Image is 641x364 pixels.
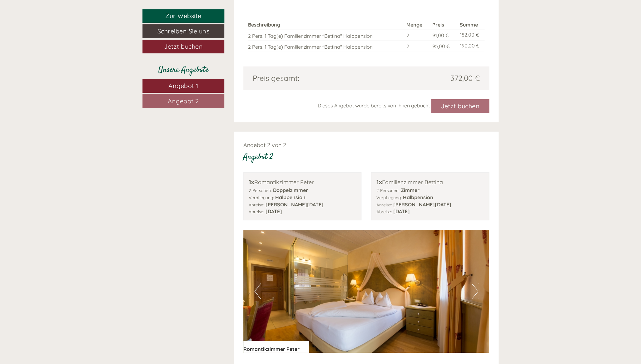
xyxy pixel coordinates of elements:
[91,38,237,43] div: Sie
[9,30,100,35] small: 11:14
[248,20,404,30] th: Beschreibung
[249,178,254,186] b: 1x
[376,209,392,214] small: Abreise:
[248,30,404,41] td: 2 Pers. 1 Tag(e) Familienzimmer "Bettina" Halbpension
[243,151,273,163] div: Angebot 2
[9,18,100,23] div: Hotel Weisses Lamm
[248,73,366,83] div: Preis gesamt:
[87,37,241,85] div: Guten Tag Hotel Weisses Lamm-Team, leider habe ich mich im Ankunftstag geirrt. Wir reisen am [DAT...
[450,73,480,83] span: 372,00 €
[457,20,484,30] th: Summe
[142,64,224,76] div: Unsere Angebote
[249,178,356,187] div: Romantikzimmer Peter
[91,79,237,84] small: 11:15
[404,20,430,30] th: Menge
[275,194,306,200] b: Halbpension
[432,32,449,38] span: 91,00 €
[457,30,484,41] td: 182,00 €
[243,341,309,353] div: Romantikzimmer Peter
[432,43,450,49] span: 95,00 €
[142,40,224,53] a: Jetzt buchen
[249,209,264,214] small: Abreise:
[376,195,401,200] small: Verpflegung:
[430,20,457,30] th: Preis
[142,24,224,38] a: Schreiben Sie uns
[266,201,324,208] b: [PERSON_NAME][DATE]
[249,195,274,200] small: Verpflegung:
[376,202,392,207] small: Anreise:
[5,17,103,36] div: Guten Tag, wie können wir Ihnen helfen?
[403,194,433,200] b: Halbpension
[400,187,419,193] b: Zimmer
[457,41,484,52] td: 190,00 €
[249,188,272,193] small: 2 Personen:
[243,230,489,353] img: image
[376,188,399,193] small: 2 Personen:
[376,178,382,186] b: 1x
[168,82,198,90] span: Angebot 1
[248,41,404,52] td: 2 Pers. 1 Tag(e) Familienzimmer "Bettina" Halbpension
[243,141,286,149] span: Angebot 2 von 2
[376,178,484,187] div: Familienzimmer Bettina
[393,208,410,214] b: [DATE]
[142,9,224,23] a: Zur Website
[404,41,430,52] td: 2
[273,187,308,193] b: Doppelzimmer
[204,162,246,175] button: Senden
[266,208,282,214] b: [DATE]
[111,5,135,15] div: [DATE]
[249,202,264,207] small: Anreise:
[404,30,430,41] td: 2
[472,283,478,299] button: Next
[168,97,199,105] span: Angebot 2
[254,283,261,299] button: Previous
[318,102,430,109] span: Dieses Angebot wurde bereits von Ihnen gebucht
[393,201,451,208] b: [PERSON_NAME][DATE]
